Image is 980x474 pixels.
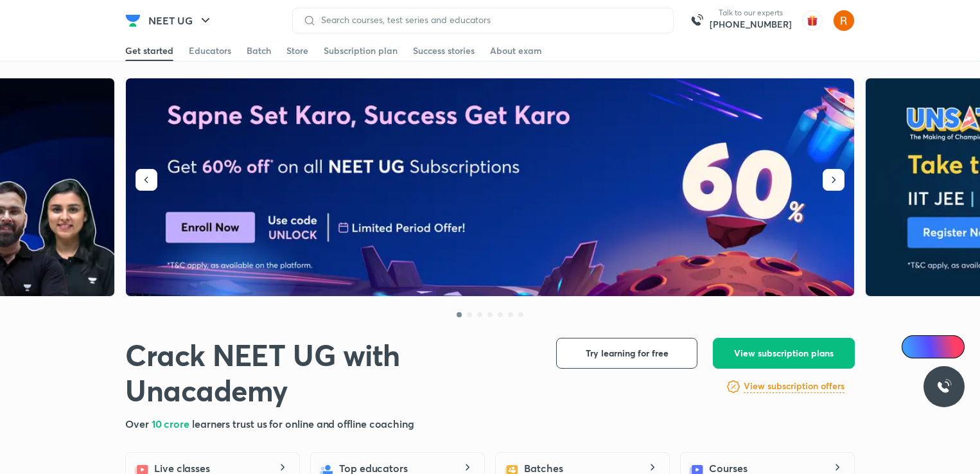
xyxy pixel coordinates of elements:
[710,8,792,18] p: Talk to our experts
[192,417,414,430] span: learners trust us for online and offline coaching
[744,380,844,393] h6: View subscription offers
[324,40,398,61] a: Subscription plan
[152,417,192,430] span: 10 crore
[189,40,231,61] a: Educators
[125,417,152,430] span: Over
[734,347,834,360] span: View subscription plans
[833,10,855,31] img: Aliya Fatima
[909,342,920,352] img: Icon
[802,10,823,31] img: avatar
[247,44,271,57] div: Batch
[490,40,542,61] a: About exam
[141,8,221,33] button: NEET UG
[247,40,271,61] a: Batch
[286,44,308,57] div: Store
[923,342,957,352] span: Ai Doubts
[710,18,792,31] a: [PHONE_NUMBER]
[490,44,542,57] div: About exam
[586,347,669,360] span: Try learning for free
[125,13,141,28] img: Company Logo
[744,379,844,394] a: View subscription offers
[125,44,173,57] div: Get started
[125,338,536,408] h1: Crack NEET UG with Unacademy
[713,338,855,369] button: View subscription plans
[413,40,475,61] a: Success stories
[125,40,173,61] a: Get started
[902,335,965,358] a: Ai Doubts
[324,44,398,57] div: Subscription plan
[316,15,663,25] input: Search courses, test series and educators
[286,40,308,61] a: Store
[189,44,231,57] div: Educators
[936,379,952,394] img: ttu
[413,44,475,57] div: Success stories
[556,338,697,369] button: Try learning for free
[684,8,710,33] img: call-us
